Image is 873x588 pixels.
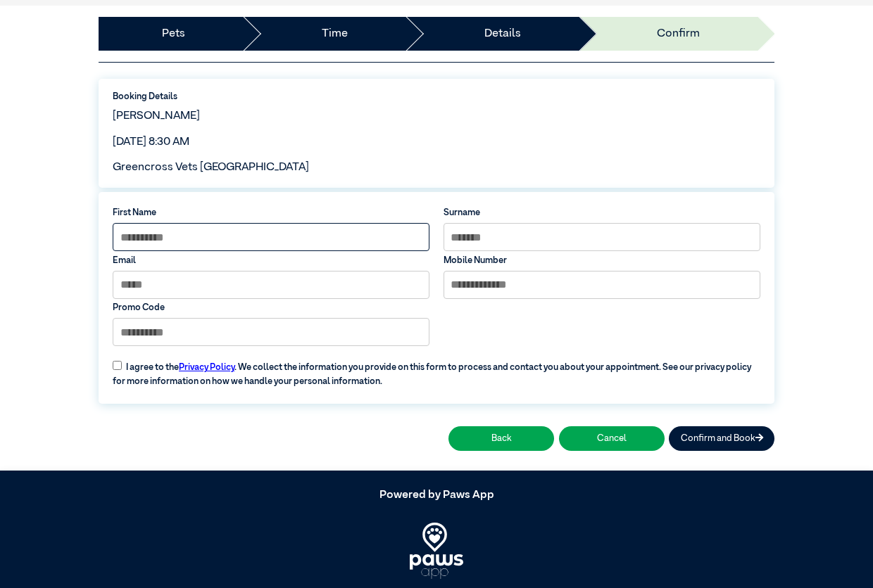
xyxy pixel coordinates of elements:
[410,523,464,579] img: PawsApp
[444,206,760,219] label: Surname
[669,426,774,451] button: Confirm and Book
[179,363,234,372] a: Privacy Policy
[113,254,429,267] label: Email
[113,206,429,219] label: First Name
[113,136,189,148] span: [DATE] 8:30 AM
[444,254,760,267] label: Mobile Number
[106,352,767,388] label: I agree to the . We collect the information you provide on this form to process and contact you a...
[162,25,185,42] a: Pets
[113,301,429,314] label: Promo Code
[113,110,200,122] span: [PERSON_NAME]
[559,426,665,451] button: Cancel
[484,25,521,42] a: Details
[448,426,554,451] button: Back
[99,489,774,502] h5: Powered by Paws App
[113,162,309,173] span: Greencross Vets [GEOGRAPHIC_DATA]
[113,90,760,103] label: Booking Details
[113,361,122,370] input: I agree to thePrivacy Policy. We collect the information you provide on this form to process and ...
[322,25,348,42] a: Time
